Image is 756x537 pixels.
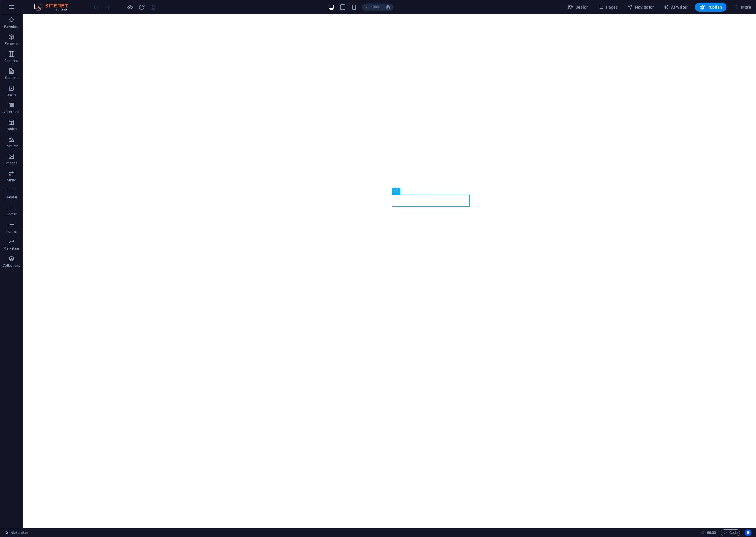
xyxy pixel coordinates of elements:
[723,529,738,536] span: Code
[3,263,20,268] p: Collections
[7,178,16,183] p: Slider
[745,529,751,536] button: Usercentrics
[6,161,17,165] p: Images
[127,4,133,11] button: Click here to leave preview mode and continue editing
[733,4,751,10] span: More
[627,4,654,10] span: Navigator
[4,24,18,29] p: Favorites
[4,42,19,46] p: Elements
[701,529,716,536] h6: Session time
[5,144,18,148] p: Features
[565,3,591,12] button: Design
[661,3,690,12] button: AI Writer
[3,246,19,251] p: Marketing
[3,110,19,114] p: Accordion
[663,4,688,10] span: AI Writer
[707,529,716,536] span: 00 00
[699,4,722,10] span: Publish
[5,76,18,80] p: Content
[711,530,712,535] span: :
[695,3,726,12] button: Publish
[6,127,17,131] p: Tables
[6,212,17,217] p: Footer
[7,93,16,97] p: Boxes
[721,529,740,536] button: Code
[6,195,17,200] p: Header
[362,4,382,11] button: 100%
[625,3,656,12] button: Navigator
[138,4,145,11] button: reload
[598,4,618,10] span: Pages
[596,3,620,12] button: Pages
[731,3,753,12] button: More
[4,59,18,63] p: Columns
[33,4,75,11] img: Editor Logo
[565,3,591,12] div: Design (Ctrl+Alt+Y)
[568,4,589,10] span: Design
[5,529,28,536] a: Click to cancel selection. Double-click to open Pages
[385,5,390,10] i: On resize automatically adjust zoom level to fit chosen device.
[138,4,145,11] i: Reload page
[6,229,17,234] p: Forms
[370,4,380,11] h6: 100%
